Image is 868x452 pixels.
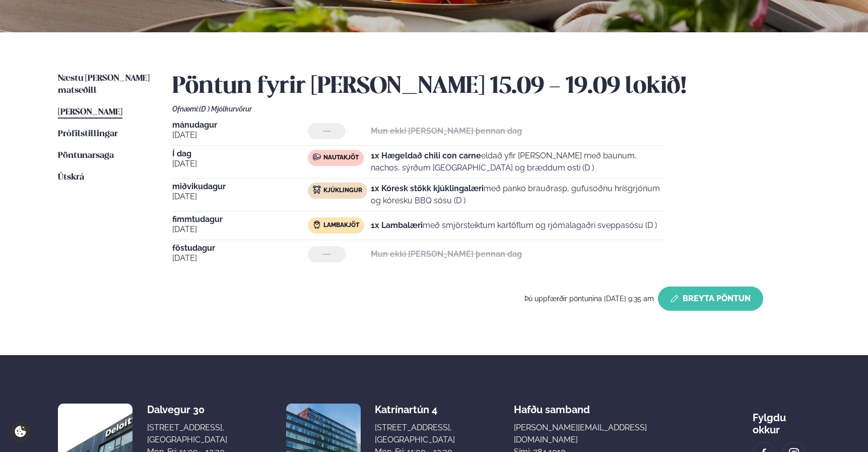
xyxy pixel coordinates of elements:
div: [STREET_ADDRESS], [GEOGRAPHIC_DATA] [147,422,227,446]
span: Lambakjöt [323,221,359,230]
a: Cookie settings [10,421,31,442]
strong: Mun ekki [PERSON_NAME] þennan dag [371,126,522,136]
div: [STREET_ADDRESS], [GEOGRAPHIC_DATA] [375,422,455,446]
div: Katrínartún 4 [375,404,455,416]
span: (D ) Mjólkurvörur [199,105,252,113]
span: Þú uppfærðir pöntunina [DATE] 9:35 am [524,295,654,303]
a: [PERSON_NAME] [58,106,122,119]
p: eldað yfir [PERSON_NAME] með baunum, nachos, sýrðum [GEOGRAPHIC_DATA] og bræddum osti (D ) [371,150,666,174]
span: [DATE] [172,223,308,236]
button: Breyta Pöntun [658,287,763,311]
span: [DATE] [172,158,308,170]
img: beef.svg [313,153,321,161]
strong: 1x Hægeldað chili con carne [371,151,481,160]
span: [DATE] [172,252,308,264]
a: Útskrá [58,172,84,184]
span: mánudagur [172,121,308,129]
strong: Mun ekki [PERSON_NAME] þennan dag [371,249,522,259]
span: Útskrá [58,173,84,182]
a: Næstu [PERSON_NAME] matseðill [58,73,152,97]
span: --- [323,250,330,258]
span: miðvikudagur [172,183,308,191]
span: Kjúklingur [323,187,362,195]
span: [DATE] [172,191,308,203]
span: fimmtudagur [172,215,308,223]
strong: 1x Lambalæri [371,220,423,230]
span: Í dag [172,150,308,158]
div: Dalvegur 30 [147,404,227,416]
span: Nautakjöt [323,154,359,162]
span: [DATE] [172,129,308,141]
p: með panko brauðrasp, gufusoðnu hrísgrjónum og kóresku BBQ sósu (D ) [371,183,666,207]
span: Pöntunarsaga [58,151,114,160]
a: Pöntunarsaga [58,150,114,162]
h2: Pöntun fyrir [PERSON_NAME] 15.09 - 19.09 lokið! [172,73,810,101]
a: [PERSON_NAME][EMAIL_ADDRESS][DOMAIN_NAME] [514,422,694,446]
span: [PERSON_NAME] [58,108,122,117]
div: Fylgdu okkur [753,404,810,436]
img: chicken.svg [313,186,321,194]
span: Prófílstillingar [58,130,118,138]
img: Lamb.svg [313,220,321,229]
strong: 1x Kóresk stökk kjúklingalæri [371,184,484,193]
div: Ofnæmi: [172,105,810,113]
span: Næstu [PERSON_NAME] matseðill [58,74,150,95]
span: Hafðu samband [514,395,590,416]
span: --- [323,127,330,135]
a: Prófílstillingar [58,128,118,140]
p: með smjörsteiktum kartöflum og rjómalagaðri sveppasósu (D ) [371,219,657,232]
span: föstudagur [172,244,308,252]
